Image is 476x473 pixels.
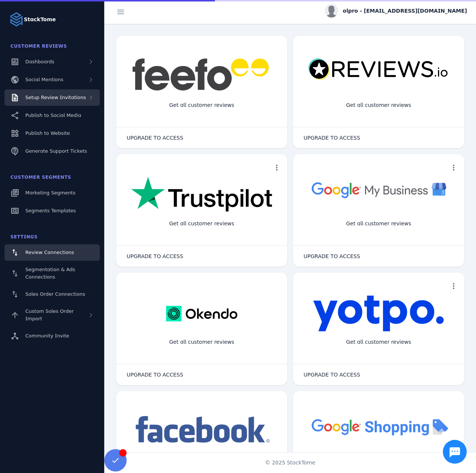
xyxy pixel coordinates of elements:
[24,16,56,23] strong: StackTome
[340,95,417,115] div: Get all customer reviews
[9,12,24,27] img: Logo image
[25,308,74,321] span: Custom Sales Order Import
[131,177,272,213] img: trustpilot.png
[127,135,183,140] span: UPGRADE TO ACCESS
[4,244,100,261] a: Review Connections
[119,367,191,382] button: UPGRADE TO ACCESS
[127,254,183,259] span: UPGRADE TO ACCESS
[4,328,100,344] a: Community Invite
[313,295,444,332] img: yotpo.png
[269,160,284,175] button: more
[4,107,100,124] a: Publish to Social Media
[304,254,360,259] span: UPGRADE TO ACCESS
[25,77,63,82] span: Social Mentions
[25,95,86,100] span: Setup Review Invitations
[296,130,368,145] button: UPGRADE TO ACCESS
[127,372,183,377] span: UPGRADE TO ACCESS
[4,185,100,201] a: Marketing Segments
[334,451,422,470] div: Import Products from Google
[446,279,461,293] button: more
[343,7,467,15] span: olpro - [EMAIL_ADDRESS][DOMAIN_NAME]
[4,203,100,219] a: Segments Templates
[25,112,81,118] span: Publish to Social Media
[325,4,467,18] button: olpro - [EMAIL_ADDRESS][DOMAIN_NAME]
[304,372,360,377] span: UPGRADE TO ACCESS
[265,459,315,467] span: © 2025 StackTome
[25,59,54,64] span: Dashboards
[166,295,237,332] img: okendo.webp
[25,148,87,154] span: Generate Support Tickets
[325,4,338,18] img: profile.jpg
[446,160,461,175] button: more
[163,332,240,352] div: Get all customer reviews
[10,44,67,49] span: Customer Reviews
[296,367,368,382] button: UPGRADE TO ACCESS
[308,413,449,440] img: googleshopping.png
[25,333,69,339] span: Community Invite
[163,214,240,234] div: Get all customer reviews
[25,208,76,213] span: Segments Templates
[131,58,272,91] img: feefo.png
[4,286,100,302] a: Sales Order Connections
[10,175,71,180] span: Customer Segments
[25,250,74,255] span: Review Connections
[308,177,449,203] img: googlebusiness.png
[10,234,38,239] span: Settings
[163,95,240,115] div: Get all customer reviews
[4,262,100,285] a: Segmentation & Ads Connections
[340,214,417,234] div: Get all customer reviews
[25,267,75,280] span: Segmentation & Ads Connections
[25,190,75,196] span: Marketing Segments
[4,125,100,142] a: Publish to Website
[340,332,417,352] div: Get all customer reviews
[4,143,100,159] a: Generate Support Tickets
[119,130,191,145] button: UPGRADE TO ACCESS
[308,58,449,81] img: reviewsio.svg
[304,135,360,140] span: UPGRADE TO ACCESS
[296,249,368,264] button: UPGRADE TO ACCESS
[25,291,85,297] span: Sales Order Connections
[25,130,70,136] span: Publish to Website
[131,413,272,447] img: facebook.png
[119,249,191,264] button: UPGRADE TO ACCESS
